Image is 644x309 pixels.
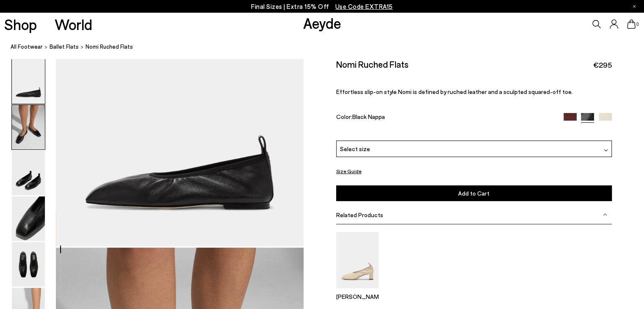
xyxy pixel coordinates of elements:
div: Color: [336,113,555,123]
img: Narissa Ruched Pumps [336,232,379,288]
img: Nomi Ruched Flats - Image 2 [12,105,45,149]
a: All Footwear [11,42,43,51]
img: Nomi Ruched Flats - Image 3 [12,151,45,195]
button: Size Guide [336,166,362,177]
a: 0 [627,19,636,29]
span: Black Nappa [352,113,385,120]
a: Aeyde [303,14,341,32]
a: World [55,17,92,32]
p: Effortless slip-on style Nomi is defined by ruched leather and a sculpted squared-off toe. [336,88,612,95]
span: 0 [636,22,640,27]
span: Add to Cart [458,190,489,197]
img: svg%3E [604,148,608,152]
img: svg%3E [603,212,607,217]
a: Shop [4,17,37,32]
img: Nomi Ruched Flats - Image 1 [12,59,45,104]
span: €295 [593,60,612,70]
a: Ballet Flats [50,42,79,51]
img: Nomi Ruched Flats - Image 4 [12,196,45,241]
span: Navigate to /collections/ss25-final-sizes [335,3,393,10]
span: Nomi Ruched Flats [86,42,133,51]
nav: breadcrumb [11,36,644,59]
p: [PERSON_NAME] [336,293,379,300]
h2: Nomi Ruched Flats [336,59,409,69]
img: Nomi Ruched Flats - Image 5 [12,242,45,287]
p: Final Sizes | Extra 15% Off [251,1,393,12]
span: Ballet Flats [50,43,79,50]
span: Related Products [336,211,383,218]
button: Add to Cart [336,185,612,201]
span: Select size [340,144,370,153]
a: Narissa Ruched Pumps [PERSON_NAME] [336,282,379,300]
